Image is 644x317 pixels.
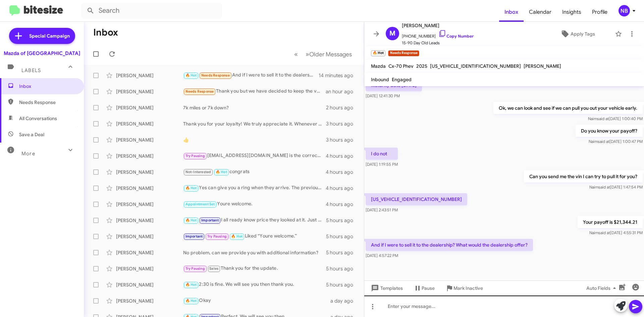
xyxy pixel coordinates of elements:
span: [DATE] 1:19:55 PM [366,162,398,167]
a: Insights [557,2,587,22]
a: Calendar [524,2,557,22]
span: Labels [21,67,41,73]
nav: Page navigation example [290,47,356,61]
button: Previous [290,47,302,61]
span: Pause [422,282,435,294]
span: [DATE] 12:41:30 PM [366,93,400,98]
div: 5 hours ago [326,249,359,256]
div: 14 minutes ago [319,72,359,79]
div: [PERSON_NAME] [116,249,183,256]
h1: Inbox [93,27,118,38]
div: 4 hours ago [326,185,359,192]
div: [PERSON_NAME] [116,185,183,192]
p: I do not [366,148,398,160]
span: Try Pausing [185,154,205,158]
div: [PERSON_NAME] [116,201,183,208]
div: [PERSON_NAME] [116,298,183,304]
div: 2 hours ago [326,104,359,111]
div: [PERSON_NAME] [116,233,183,240]
div: Thank you for your loyalty! We truly appreciate it. Whenever you're ready to talk about your vehi... [183,120,326,127]
small: 🔥 Hot [371,50,385,56]
span: Naim [DATE] 4:55:31 PM [589,230,643,235]
span: 15-90 Day Old Leads [402,40,474,46]
span: [DATE] 4:57:22 PM [366,253,398,258]
a: Copy Number [438,34,474,39]
span: said at [598,184,610,190]
p: Your payoff is $21,344.21 [578,216,643,228]
span: « [294,50,298,58]
a: Profile [587,2,613,22]
div: [PERSON_NAME] [116,120,183,127]
span: Sales [209,266,218,271]
span: [PHONE_NUMBER] [402,30,474,40]
span: [PERSON_NAME] [524,63,561,69]
div: 3 hours ago [326,120,359,127]
span: Mazda [371,63,386,69]
div: [PERSON_NAME] [116,153,183,159]
button: NB [613,5,637,16]
span: Important [201,218,219,222]
span: 🔥 Hot [216,170,227,174]
div: [PERSON_NAME] [116,265,183,272]
span: said at [597,116,609,121]
span: Auto Fields [586,282,619,294]
span: Inbox [499,2,524,22]
div: [PERSON_NAME] [116,104,183,111]
span: [US_VEHICLE_IDENTIFICATION_NUMBER] [430,63,521,69]
div: Okay [183,297,330,305]
span: 🔥 Hot [185,73,197,77]
span: Older Messages [309,51,352,58]
div: 4 hours ago [326,169,359,175]
div: 5 hours ago [326,233,359,240]
span: Needs Response [19,99,76,106]
span: Inbound [371,76,389,83]
div: [EMAIL_ADDRESS][DOMAIN_NAME] is the correct email? [183,152,326,160]
div: 👍 [183,137,326,143]
p: Ok, we can look and see if we can pull you out your vehicle early. [493,102,643,114]
div: [PERSON_NAME] [116,169,183,175]
span: Try Pausing [207,234,227,239]
span: Apply Tags [571,28,595,40]
button: Templates [364,282,408,294]
span: Naim [DATE] 1:47:54 PM [589,184,643,190]
div: Thank you for the update. [183,265,326,272]
p: Can you send me the vin I can try to pull it for you? [524,170,643,182]
a: Special Campaign [9,28,75,44]
small: Needs Response [388,50,419,56]
span: 🔥 Hot [231,234,243,239]
div: [PERSON_NAME] [116,137,183,143]
span: More [21,151,35,157]
span: Important [185,234,203,239]
span: Naim [DATE] 1:00:47 PM [589,139,643,144]
span: 🔥 Hot [185,218,197,222]
div: Liked “Youre welcome.” [183,232,326,240]
button: Next [302,47,356,61]
div: And if I were to sell it to the dealership? What would the dealership offer? [183,71,319,79]
p: [US_VEHICLE_IDENTIFICATION_NUMBER] [366,193,467,205]
span: All Conversations [19,115,57,122]
p: And if I were to sell it to the dealership? What would the dealership offer? [366,239,533,251]
div: 7k miles or 7k down? [183,104,326,111]
span: Mark Inactive [453,282,483,294]
span: Cx-70 Phev [388,63,414,69]
div: 3 hours ago [326,137,359,143]
span: » [306,50,309,58]
span: [PERSON_NAME] [402,21,474,30]
button: Mark Inactive [440,282,488,294]
div: an hour ago [326,88,359,95]
div: [PERSON_NAME] [116,72,183,79]
div: [PERSON_NAME] [116,88,183,95]
div: Mazda of [GEOGRAPHIC_DATA] [4,50,80,57]
div: Youre welcome. [183,200,326,208]
div: NB [619,5,630,16]
div: No problem, can we provide you with additional information? [183,249,326,256]
div: 5 hours ago [326,265,359,272]
div: Thank you but we have decided to keep the vehicle till the end of the lease [183,88,326,95]
span: Engaged [392,76,412,83]
button: Apply Tags [543,28,612,40]
span: 🔥 Hot [185,186,197,190]
div: [PERSON_NAME] [116,281,183,288]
